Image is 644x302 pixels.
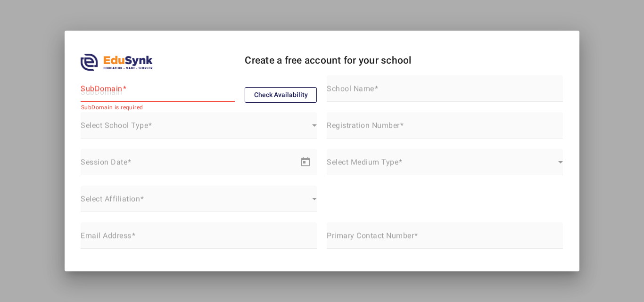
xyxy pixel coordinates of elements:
input: name@work-email.com [81,234,317,245]
input: Primary Contact Number [327,234,563,245]
mat-label: Select Medium Type [327,157,398,166]
mat-label: Registration Number [327,121,400,130]
mat-label: Email Address [81,231,132,240]
mat-label: Select Affiliation [81,194,140,203]
mat-label: School Name [327,84,374,93]
mat-label: Primary Contact Number [327,231,414,240]
mat-label: SubDomain [81,84,123,93]
mat-label: Select School Type [81,121,148,130]
iframe: reCAPTCHA [81,259,224,296]
input: Enter NA if not applicable [327,123,563,135]
span: SubDomain is required [81,104,143,111]
h4: Create a free account for your school [245,55,481,66]
input: End date [125,160,229,171]
input: School Name [327,87,563,98]
input: SubDomain [81,87,235,98]
button: Check Availability [245,87,317,103]
input: Start date [81,160,116,171]
img: edusynk.png [81,54,153,71]
mat-label: Session Date [81,157,127,166]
